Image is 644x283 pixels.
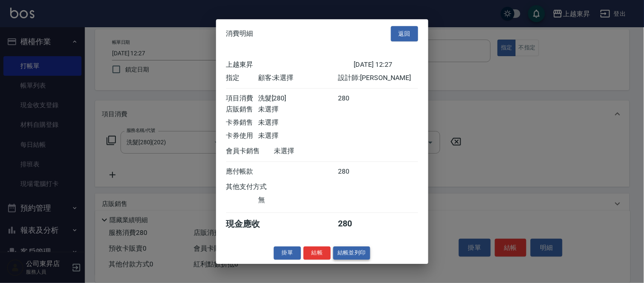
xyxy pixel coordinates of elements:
[226,105,258,114] div: 店販銷售
[226,29,253,38] span: 消費明細
[338,167,370,176] div: 280
[258,196,338,205] div: 無
[258,74,338,83] div: 顧客: 未選擇
[338,218,370,230] div: 280
[333,246,370,260] button: 結帳並列印
[226,118,258,127] div: 卡券銷售
[391,26,418,42] button: 返回
[226,183,290,192] div: 其他支付方式
[258,131,338,140] div: 未選擇
[226,60,354,69] div: 上越東昇
[274,246,301,260] button: 掛單
[226,167,258,176] div: 應付帳款
[226,131,258,140] div: 卡券使用
[226,94,258,103] div: 項目消費
[226,147,274,156] div: 會員卡銷售
[258,105,338,114] div: 未選擇
[338,74,418,83] div: 設計師: [PERSON_NAME]
[274,147,354,156] div: 未選擇
[354,60,418,69] div: [DATE] 12:27
[258,94,338,103] div: 洗髮[280]
[258,118,338,127] div: 未選擇
[226,74,258,83] div: 指定
[226,218,274,230] div: 現金應收
[338,94,370,103] div: 280
[304,246,331,260] button: 結帳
